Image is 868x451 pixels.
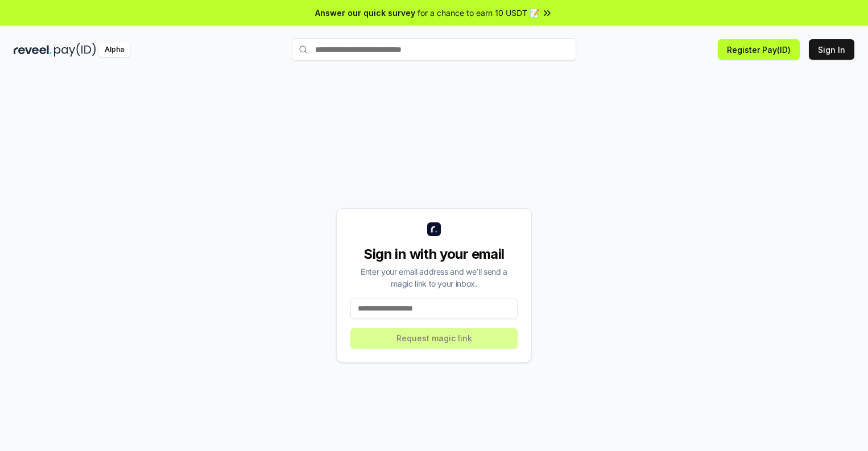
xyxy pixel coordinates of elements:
img: logo_small [427,222,441,236]
div: Sign in with your email [350,245,518,263]
div: Alpha [98,43,130,57]
span: Answer our quick survey [315,7,415,19]
img: pay_id [54,43,96,57]
span: for a chance to earn 10 USDT 📝 [418,7,539,19]
button: Register Pay(ID) [718,39,800,60]
img: reveel_dark [14,43,52,57]
div: Enter your email address and we’ll send a magic link to your inbox. [350,266,518,289]
button: Sign In [809,39,854,60]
